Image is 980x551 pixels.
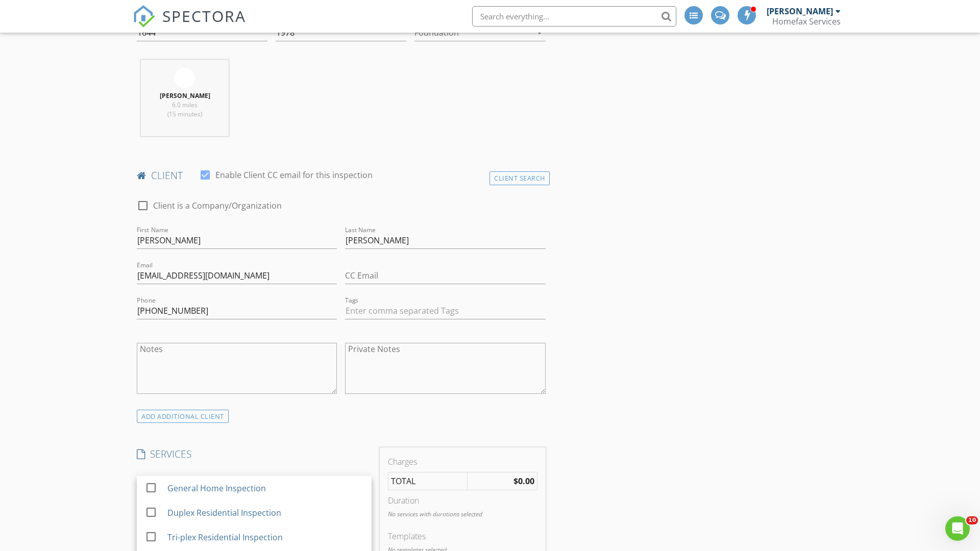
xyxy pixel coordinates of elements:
[162,5,246,27] span: SPECTORA
[533,27,546,39] i: arrow_drop_down
[167,507,281,519] div: Duplex Residential Inspection
[133,14,246,35] a: SPECTORA
[137,410,229,423] div: ADD ADDITIONAL client
[175,68,195,88] img: blank_spectora_logo.png
[388,530,537,542] div: Templates
[472,6,676,27] input: Search everything...
[215,170,373,180] label: Enable Client CC email for this inspection
[167,482,266,494] div: General Home Inspection
[489,171,550,185] div: Client Search
[153,201,282,211] label: Client is a Company/Organization
[966,516,978,524] span: 10
[388,472,468,490] td: TOTAL
[945,516,970,541] iframe: Intercom live chat
[388,494,537,507] div: Duration
[172,101,198,109] span: 6.0 miles
[388,456,537,468] div: Charges
[137,169,546,182] h4: client
[772,16,841,27] div: Homefax Services
[767,6,833,16] div: [PERSON_NAME]
[133,5,155,28] img: The Best Home Inspection Software - Spectora
[388,510,537,519] p: No services with durations selected
[167,531,283,543] div: Tri-plex Residential Inspection
[160,91,210,100] strong: [PERSON_NAME]
[513,475,534,487] strong: $0.00
[167,110,202,118] span: (15 minutes)
[137,447,372,461] h4: SERVICES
